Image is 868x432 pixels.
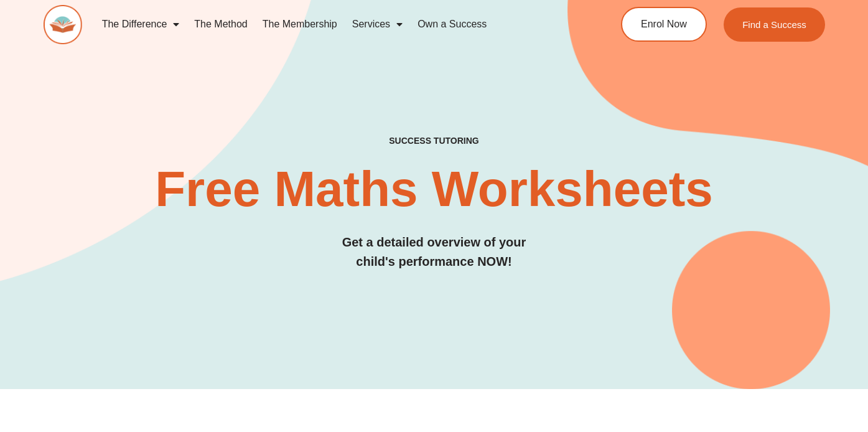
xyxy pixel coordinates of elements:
a: Own a Success [410,10,494,39]
a: Find a Success [724,7,825,42]
a: Enrol Now [621,7,707,42]
h3: Get a detailed overview of your child's performance NOW! [44,233,825,271]
a: Services [345,10,410,39]
h2: Free Maths Worksheets​ [44,164,825,214]
a: The Method [187,10,254,39]
h4: SUCCESS TUTORING​ [44,136,825,146]
span: Enrol Now [641,19,687,29]
a: The Difference [95,10,187,39]
nav: Menu [95,10,576,39]
iframe: Chat Widget [655,291,868,432]
a: The Membership [255,10,345,39]
span: Find a Success [742,20,806,29]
